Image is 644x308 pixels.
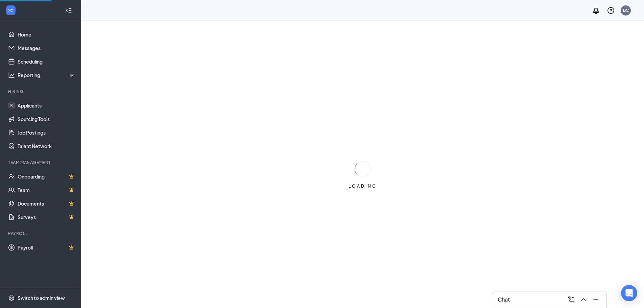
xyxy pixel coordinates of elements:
[18,197,75,210] a: DocumentsCrown
[18,241,75,254] a: PayrollCrown
[8,160,74,165] div: Team Management
[18,41,75,55] a: Messages
[18,55,75,68] a: Scheduling
[18,99,75,112] a: Applicants
[607,6,615,15] svg: QuestionInfo
[621,285,637,301] div: Open Intercom Messenger
[18,210,75,224] a: SurveysCrown
[578,294,589,305] button: ChevronUp
[579,295,588,304] svg: ChevronUp
[18,139,75,153] a: Talent Network
[18,28,75,41] a: Home
[590,294,601,305] button: Minimize
[18,294,65,301] div: Switch to admin view
[7,7,14,14] svg: WorkstreamLogo
[18,170,75,183] a: OnboardingCrown
[346,183,380,189] div: LOADING
[566,294,577,305] button: ComposeMessage
[18,72,76,78] div: Reporting
[18,183,75,197] a: TeamCrown
[592,6,600,15] svg: Notifications
[8,231,74,236] div: Payroll
[18,126,75,139] a: Job Postings
[498,296,510,303] h3: Chat
[18,112,75,126] a: Sourcing Tools
[623,7,629,13] div: BC
[8,89,74,94] div: Hiring
[8,294,15,301] svg: Settings
[567,295,575,304] svg: ComposeMessage
[8,72,15,78] svg: Analysis
[592,295,600,304] svg: Minimize
[65,7,72,14] svg: Collapse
